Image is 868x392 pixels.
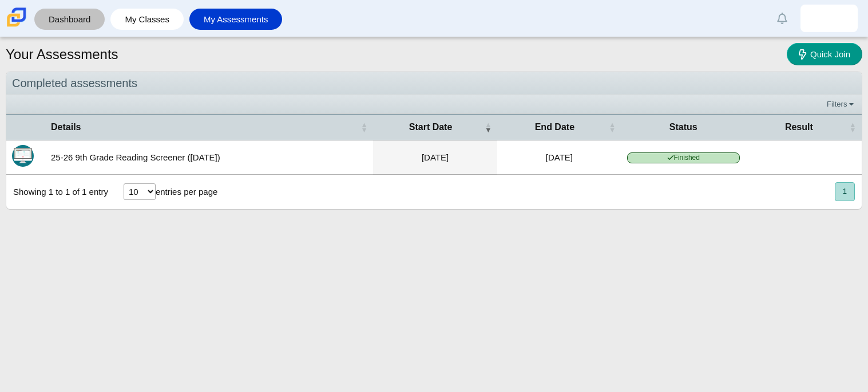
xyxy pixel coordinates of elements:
[485,121,492,133] span: Start Date : Activate to remove sorting
[800,5,858,32] a: angelina.yepezramo.lgBO83
[5,21,29,31] a: Carmen School of Science & Technology
[546,152,573,162] time: Aug 26, 2025 at 2:30 PM
[45,140,373,175] td: 25-26 9th Grade Reading Screener ([DATE])
[360,121,367,133] span: Details : Activate to sort
[379,121,482,134] span: Start Date
[51,121,358,134] span: Details
[824,99,859,110] a: Filters
[609,121,616,133] span: End Date : Activate to sort
[40,9,99,30] a: Dashboard
[503,121,607,134] span: End Date
[6,45,118,64] h1: Your Assessments
[834,182,855,201] nav: pagination
[751,121,847,134] span: Result
[787,43,862,65] a: Quick Join
[627,152,740,163] span: Finished
[12,145,34,167] img: Itembank
[835,182,855,201] button: 1
[810,49,850,59] span: Quick Join
[627,121,740,134] span: Status
[195,9,277,30] a: My Assessments
[6,175,108,209] div: Showing 1 to 1 of 1 entry
[156,187,217,197] label: entries per page
[6,72,862,95] div: Completed assessments
[5,5,29,29] img: Carmen School of Science & Technology
[770,6,795,31] a: Alerts
[116,9,178,30] a: My Classes
[422,152,449,162] time: Aug 26, 2025 at 2:02 PM
[849,121,856,133] span: Result : Activate to sort
[820,9,838,28] img: angelina.yepezramo.lgBO83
